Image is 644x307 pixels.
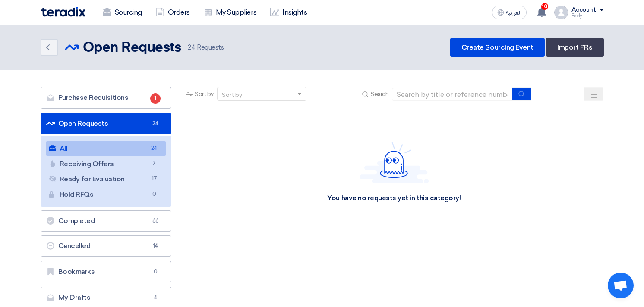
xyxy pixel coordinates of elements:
a: All [46,141,167,156]
img: profile_test.png [554,6,568,19]
span: Search [370,90,388,99]
span: Requests [188,43,224,53]
div: You have no requests yet in this category! [327,194,461,203]
div: Fady [571,13,604,18]
span: 10 [541,3,548,10]
a: Insights [263,3,314,22]
a: Purchase Requisitions1 [41,87,172,109]
a: Receiving Offers [46,157,167,171]
a: Sourcing [96,3,149,22]
span: 0 [150,267,161,276]
a: My Suppliers [197,3,263,22]
span: 66 [150,217,161,225]
div: Account [571,6,596,14]
a: Cancelled14 [41,235,172,257]
a: Ready for Evaluation [46,172,167,186]
a: Create Sourcing Event [450,38,545,57]
span: 0 [149,190,159,199]
a: Bookmarks0 [41,261,172,282]
h2: Open Requests [83,39,181,56]
button: العربية [492,6,527,19]
span: 24 [149,144,159,153]
span: Sort by [195,90,214,99]
a: Completed66 [41,210,172,232]
span: 7 [149,159,159,168]
span: 4 [150,293,161,302]
div: Open chat [608,273,634,298]
a: Import PRs [546,38,603,57]
img: Teradix logo [41,7,85,17]
div: Sort by [222,90,242,99]
input: Search by title or reference number [392,88,513,101]
span: 24 [188,43,195,51]
span: 24 [150,119,161,128]
span: العربية [506,10,521,16]
span: 1 [150,93,161,104]
img: Hello [360,142,429,183]
span: 14 [150,242,161,250]
span: 17 [149,174,159,183]
a: Open Requests24 [41,113,172,134]
a: Hold RFQs [46,187,167,202]
a: Orders [149,3,197,22]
